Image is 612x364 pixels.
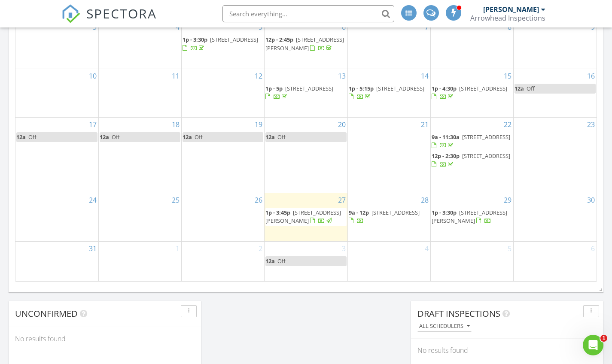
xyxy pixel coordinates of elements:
[462,133,510,141] span: [STREET_ADDRESS]
[432,85,507,100] a: 1p - 4:30p [STREET_ADDRESS]
[514,20,597,69] td: Go to August 9, 2025
[430,241,513,281] td: Go to September 5, 2025
[347,20,430,69] td: Go to August 7, 2025
[376,85,424,92] span: [STREET_ADDRESS]
[336,69,347,83] a: Go to August 13, 2025
[183,36,207,43] span: 1p - 3:30p
[98,193,181,241] td: Go to August 25, 2025
[87,242,98,255] a: Go to August 31, 2025
[417,321,472,332] button: All schedulers
[265,20,347,69] td: Go to August 6, 2025
[432,209,457,216] span: 1p - 3:30p
[265,85,283,92] span: 1p - 5p
[349,85,424,100] a: 1p - 5:15p [STREET_ADDRESS]
[347,69,430,117] td: Go to August 14, 2025
[585,69,597,83] a: Go to August 16, 2025
[432,152,510,168] a: 12p - 2:30p [STREET_ADDRESS]
[182,117,265,193] td: Go to August 19, 2025
[15,69,98,117] td: Go to August 10, 2025
[9,327,201,350] div: No results found
[411,339,603,362] div: No results found
[28,133,37,141] span: Off
[432,85,457,92] span: 1p - 4:30p
[174,242,181,255] a: Go to September 1, 2025
[61,4,80,23] img: The Best Home Inspection Software - Spectora
[265,208,346,226] a: 1p - 3:45p [STREET_ADDRESS][PERSON_NAME]
[432,208,512,226] a: 1p - 3:30p [STREET_ADDRESS][PERSON_NAME]
[470,14,545,22] div: Arrowhead Inspections
[15,20,98,69] td: Go to August 3, 2025
[257,242,264,255] a: Go to September 2, 2025
[514,193,597,241] td: Go to August 30, 2025
[502,118,513,131] a: Go to August 22, 2025
[349,208,429,226] a: 9a - 12p [STREET_ADDRESS]
[583,335,603,355] iframe: Intercom live chat
[340,242,347,255] a: Go to September 3, 2025
[98,117,181,193] td: Go to August 18, 2025
[15,241,98,281] td: Go to August 31, 2025
[183,35,263,53] a: 1p - 3:30p [STREET_ADDRESS]
[222,5,394,22] input: Search everything...
[432,152,460,160] span: 12p - 2:30p
[265,209,341,224] a: 1p - 3:45p [STREET_ADDRESS][PERSON_NAME]
[265,193,347,241] td: Go to August 27, 2025
[15,308,78,319] span: Unconfirmed
[277,257,286,265] span: Off
[430,193,513,241] td: Go to August 29, 2025
[430,117,513,193] td: Go to August 22, 2025
[419,193,430,207] a: Go to August 28, 2025
[423,242,430,255] a: Go to September 4, 2025
[182,241,265,281] td: Go to September 2, 2025
[265,84,346,102] a: 1p - 5p [STREET_ADDRESS]
[87,69,98,83] a: Go to August 10, 2025
[15,193,98,241] td: Go to August 24, 2025
[430,69,513,117] td: Go to August 15, 2025
[600,335,607,342] span: 1
[336,193,347,207] a: Go to August 27, 2025
[195,133,203,141] span: Off
[86,4,157,22] span: SPECTORA
[253,69,264,83] a: Go to August 12, 2025
[514,241,597,281] td: Go to September 6, 2025
[183,133,192,141] span: 12a
[98,20,181,69] td: Go to August 4, 2025
[432,209,507,224] span: [STREET_ADDRESS][PERSON_NAME]
[265,36,344,52] span: [STREET_ADDRESS][PERSON_NAME]
[87,193,98,207] a: Go to August 24, 2025
[170,69,181,83] a: Go to August 11, 2025
[98,241,181,281] td: Go to September 1, 2025
[347,117,430,193] td: Go to August 21, 2025
[506,242,513,255] a: Go to September 5, 2025
[285,85,333,92] span: [STREET_ADDRESS]
[112,133,120,141] span: Off
[183,36,258,52] a: 1p - 3:30p [STREET_ADDRESS]
[432,151,512,170] a: 12p - 2:30p [STREET_ADDRESS]
[349,209,420,224] a: 9a - 12p [STREET_ADDRESS]
[459,85,507,92] span: [STREET_ADDRESS]
[515,85,524,92] span: 12a
[100,133,109,141] span: 12a
[483,5,539,14] div: [PERSON_NAME]
[336,118,347,131] a: Go to August 20, 2025
[61,12,157,30] a: SPECTORA
[182,20,265,69] td: Go to August 5, 2025
[210,36,258,43] span: [STREET_ADDRESS]
[87,118,98,131] a: Go to August 17, 2025
[432,84,512,102] a: 1p - 4:30p [STREET_ADDRESS]
[265,209,290,216] span: 1p - 3:45p
[349,84,429,102] a: 1p - 5:15p [STREET_ADDRESS]
[371,209,420,216] span: [STREET_ADDRESS]
[347,241,430,281] td: Go to September 4, 2025
[265,209,341,224] span: [STREET_ADDRESS][PERSON_NAME]
[432,132,512,151] a: 9a - 11:30a [STREET_ADDRESS]
[182,69,265,117] td: Go to August 12, 2025
[253,193,264,207] a: Go to August 26, 2025
[265,241,347,281] td: Go to September 3, 2025
[15,117,98,193] td: Go to August 17, 2025
[265,133,275,141] span: 12a
[265,69,347,117] td: Go to August 13, 2025
[430,20,513,69] td: Go to August 8, 2025
[349,209,369,216] span: 9a - 12p
[432,133,510,149] a: 9a - 11:30a [STREET_ADDRESS]
[265,85,333,100] a: 1p - 5p [STREET_ADDRESS]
